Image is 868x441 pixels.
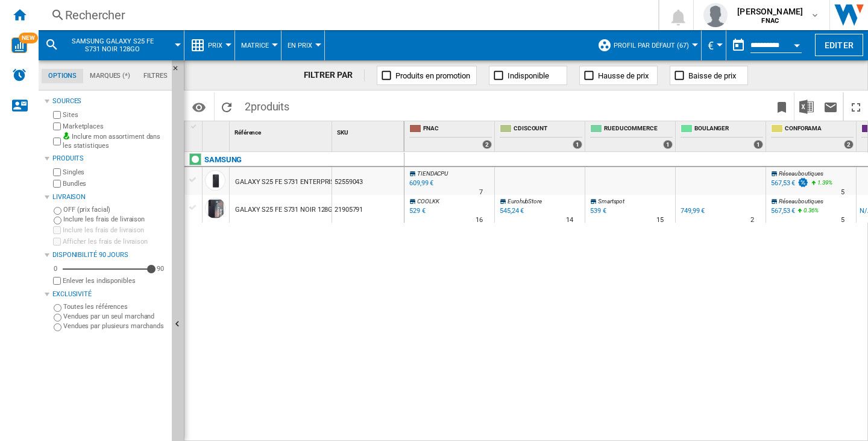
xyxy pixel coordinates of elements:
[215,92,239,121] button: Recharger
[83,69,137,83] md-tab-item: Marques (*)
[726,33,750,57] button: md-calendar
[53,111,61,119] input: Sites
[417,198,439,205] span: COOLKK
[771,207,795,215] div: 567,53 €
[190,30,228,60] div: Prix
[251,100,289,113] span: produits
[407,177,433,189] div: 609,99 €
[54,207,61,215] input: OFF (prix facial)
[232,121,332,140] div: Référence Sort None
[479,186,483,198] div: Délai de livraison : 7 jours
[409,207,426,215] div: 529 €
[63,110,167,119] label: Sites
[597,30,695,60] div: Profil par défaut (67)
[703,3,728,27] img: profile.jpg
[614,30,695,60] button: Profil par défaut (67)
[841,214,844,226] div: Délai de livraison : 5 jours
[64,30,173,60] button: SAMSUNG GALAXY S25 FE S731 NOIR 128GO
[816,177,823,192] i: %
[45,30,178,60] div: SAMSUNG GALAXY S25 FE S731 NOIR 128GO
[590,207,606,215] div: 539 €
[335,121,404,140] div: SKU Sort None
[53,168,61,176] input: Singles
[63,122,167,131] label: Marketplaces
[53,238,61,246] input: Afficher les frais de livraison
[508,71,549,80] span: Indisponible
[761,17,779,25] b: FNAC
[377,66,477,85] button: Produits en promotion
[702,30,726,60] md-menu: Currency
[235,196,338,224] div: GALAXY S25 FE S731 NOIR 128GO
[63,263,151,275] md-slider: Disponibilité
[604,124,673,135] span: RUEDUCOMMERCE
[708,30,720,60] button: €
[395,71,470,80] span: Produits en promotion
[708,39,714,52] span: €
[769,177,809,189] div: 567,53 €
[241,42,269,49] span: Matrice
[779,170,823,177] span: Réseau boutiques
[234,129,261,136] span: Référence
[409,179,433,187] div: 609,99 €
[332,195,404,223] div: 21905791
[208,42,222,49] span: Prix
[794,92,819,121] button: Télécharger au format Excel
[63,276,167,285] label: Enlever les indisponibles
[51,264,60,273] div: 0
[802,205,810,220] i: %
[514,124,582,135] span: CDISCOUNT
[694,124,763,135] span: BOULANGER
[288,30,318,60] button: En Prix
[54,304,61,312] input: Toutes les références
[208,30,228,60] button: Prix
[172,60,186,82] button: Masquer
[588,121,675,151] div: RUEDUCOMMERCE 1 offers sold by RUEDUCOMMERCE
[498,205,524,217] div: 545,24 €
[797,177,809,188] img: promotionV3.png
[64,37,161,53] span: SAMSUNG GALAXY S25 FE S731 NOIR 128GO
[750,214,754,226] div: Délai de livraison : 2 jours
[63,312,167,321] label: Vendues par un seul marchand
[54,217,61,224] input: Inclure les frais de livraison
[204,153,242,167] div: Cliquez pour filtrer sur cette marque
[63,302,167,311] label: Toutes les références
[407,121,494,151] div: FNAC 2 offers sold by FNAC
[573,140,582,149] div: 1 offers sold by CDISCOUNT
[804,207,814,214] span: 0.36
[63,322,167,331] label: Vendues par plusieurs marchands
[205,121,229,140] div: Sort None
[770,92,794,121] button: Créer un favoris
[679,205,705,217] div: 749,99 €
[53,180,61,188] input: Bundles
[579,66,658,85] button: Hausse de prix
[52,154,167,163] div: Produits
[588,205,606,217] div: 539 €
[304,69,365,81] div: FILTRER PAR
[482,140,492,149] div: 2 offers sold by FNAC
[423,124,492,135] span: FNAC
[844,92,868,121] button: Plein écran
[670,66,748,85] button: Baisse de prix
[598,198,624,205] span: Smartspot
[332,167,404,195] div: 52559043
[656,214,664,226] div: Délai de livraison : 15 jours
[817,179,828,186] span: 1.39
[799,100,814,114] img: excel-24x24.png
[63,205,167,214] label: OFF (prix facial)
[52,192,167,202] div: Livraison
[12,68,27,82] img: alerts-logo.svg
[500,207,524,215] div: 545,24 €
[769,205,795,217] div: 567,53 €
[137,69,174,83] md-tab-item: Filtres
[63,215,167,224] label: Inclure les frais de livraison
[497,121,585,151] div: CDISCOUNT 1 offers sold by CDISCOUNT
[417,170,448,177] span: TIENDACPU
[53,226,61,234] input: Inclure les frais de livraison
[11,37,27,53] img: wise-card.svg
[63,168,167,177] label: Singles
[53,277,61,285] input: Afficher les frais de livraison
[52,290,167,299] div: Exclusivité
[54,323,61,331] input: Vendues par plusieurs marchands
[53,134,61,149] input: Inclure mon assortiment dans les statistiques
